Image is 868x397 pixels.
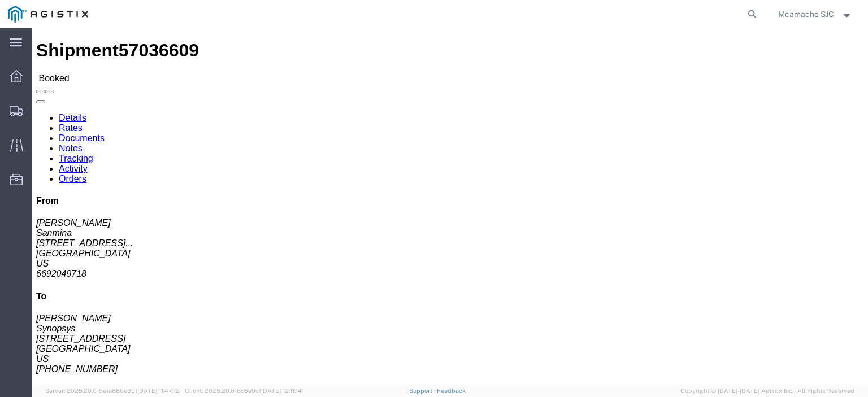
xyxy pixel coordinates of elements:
a: Support [409,387,437,394]
img: logo [8,6,88,23]
a: Feedback [437,387,466,394]
span: Client: 2025.20.0-8c6e0cf [185,387,302,394]
span: Server: 2025.20.0-5efa686e39f [45,387,180,394]
iframe: FS Legacy Container [32,28,868,385]
span: [DATE] 12:11:14 [261,387,302,394]
button: Mcamacho SJC [778,7,853,21]
span: Mcamacho SJC [778,8,834,20]
span: [DATE] 11:47:12 [137,387,180,394]
span: Copyright © [DATE]-[DATE] Agistix Inc., All Rights Reserved [680,386,854,396]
